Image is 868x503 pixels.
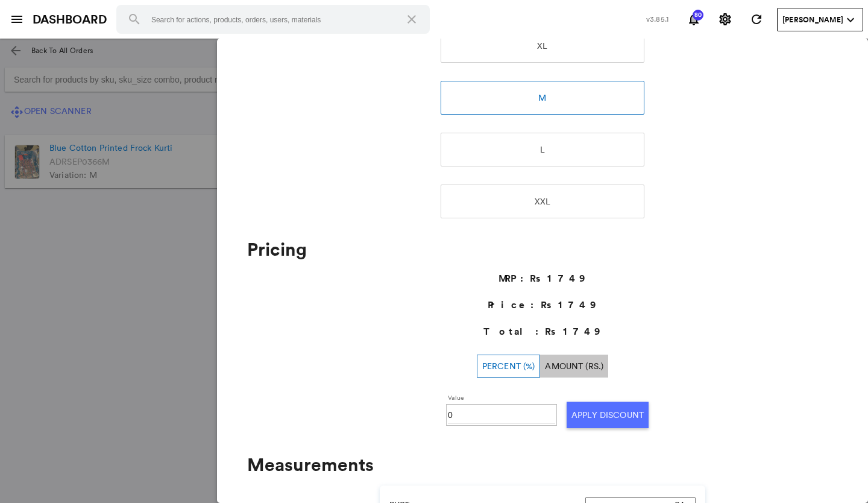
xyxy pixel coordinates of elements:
[538,92,546,103] span: M
[441,185,644,218] button: XXL
[120,5,149,34] button: Search
[535,196,550,207] span: XXL
[397,5,426,34] button: Clear
[448,406,555,424] input: Value
[247,455,374,475] h2: Measurements
[777,8,863,31] button: User
[441,81,644,115] button: M
[646,14,668,24] span: v3.85.1
[483,324,602,339] h6: Total : Rs 1749
[537,40,547,51] span: XL
[687,12,701,27] md-icon: notifications
[488,298,597,312] h6: Price : Rs 1749
[749,12,764,27] md-icon: refresh
[744,7,769,31] button: Refresh State
[782,14,843,25] span: [PERSON_NAME]
[540,355,608,378] button: Amount (Rs.)
[713,7,737,31] button: Settings
[692,12,704,18] span: 80
[10,12,24,27] md-icon: menu
[540,144,545,155] span: L
[567,402,649,428] button: Apply Discount
[477,355,541,378] button: Percent (%)
[33,11,107,28] a: DASHBOARD
[441,133,644,166] button: L
[247,239,307,259] h2: Pricing
[843,13,858,27] md-icon: expand_more
[404,12,419,27] md-icon: close
[441,29,644,63] button: XL
[127,12,142,27] md-icon: search
[682,7,706,31] button: Notifications
[718,12,732,27] md-icon: settings
[116,5,430,34] input: Search for actions, products, orders, users, materials
[498,271,587,286] h6: MRP : Rs 1749
[5,7,29,31] button: open sidebar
